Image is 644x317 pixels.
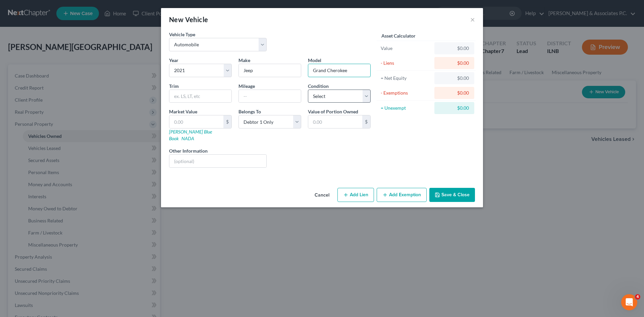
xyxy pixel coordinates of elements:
[381,60,431,66] div: - Liens
[440,105,469,111] div: $0.00
[238,109,261,114] span: Belongs To
[169,90,231,103] input: ex. LS, LT, etc
[239,90,301,103] input: --
[381,32,416,39] label: Asset Calculator
[440,45,469,52] div: $0.00
[309,189,335,202] button: Cancel
[621,294,637,310] iframe: Intercom live chat
[169,147,208,154] label: Other Information
[169,83,179,90] label: Trim
[169,31,195,38] label: Vehicle Type
[223,115,231,128] div: $
[381,90,431,96] div: - Exemptions
[308,108,358,115] label: Value of Portion Owned
[169,115,223,128] input: 0.00
[169,57,178,64] label: Year
[238,57,250,63] span: Make
[169,155,266,167] input: (optional)
[440,90,469,96] div: $0.00
[440,75,469,82] div: $0.00
[308,83,329,90] label: Condition
[238,83,255,90] label: Mileage
[635,294,640,300] span: 4
[181,136,194,141] a: NADA
[169,129,212,141] a: [PERSON_NAME] Blue Book
[429,188,475,202] button: Save & Close
[169,108,197,115] label: Market Value
[308,57,321,64] label: Model
[381,75,431,82] div: = Net Equity
[470,15,475,23] button: ×
[381,105,431,111] div: = Unexempt
[239,64,301,77] input: ex. Nissan
[362,115,370,128] div: $
[337,188,374,202] button: Add Lien
[308,64,370,77] input: ex. Altima
[169,15,208,24] div: New Vehicle
[377,188,427,202] button: Add Exemption
[308,115,362,128] input: 0.00
[440,60,469,66] div: $0.00
[381,45,431,52] div: Value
